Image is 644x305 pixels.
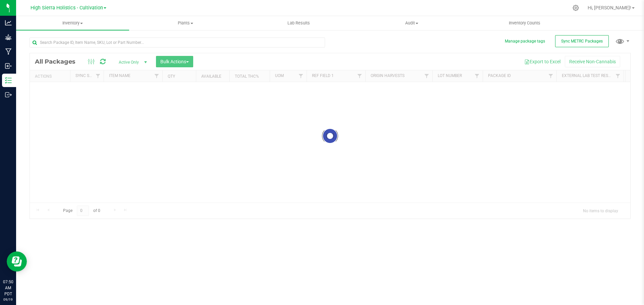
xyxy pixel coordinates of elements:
[572,5,580,11] div: Manage settings
[5,77,12,84] inline-svg: Inventory
[5,48,12,55] inline-svg: Manufacturing
[7,251,27,272] iframe: Resource center
[555,35,609,47] button: Sync METRC Packages
[588,5,631,10] span: Hi, [PERSON_NAME]!
[500,20,549,26] span: Inventory Counts
[129,20,242,26] span: Plants
[31,5,103,11] span: High Sierra Holistics - Cultivation
[278,20,319,26] span: Lab Results
[129,16,242,30] a: Plants
[5,91,12,98] inline-svg: Outbound
[3,297,13,302] p: 09/19
[355,16,468,30] a: Audit
[5,34,12,41] inline-svg: Grow
[5,19,12,26] inline-svg: Analytics
[356,20,468,26] span: Audit
[242,16,355,30] a: Lab Results
[505,39,545,44] button: Manage package tags
[3,279,13,297] p: 07:50 AM PDT
[5,63,12,69] inline-svg: Inbound
[561,39,603,44] span: Sync METRC Packages
[16,20,129,26] span: Inventory
[16,16,129,30] a: Inventory
[30,37,325,48] input: Search Package ID, Item Name, SKU, Lot or Part Number...
[468,16,581,30] a: Inventory Counts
